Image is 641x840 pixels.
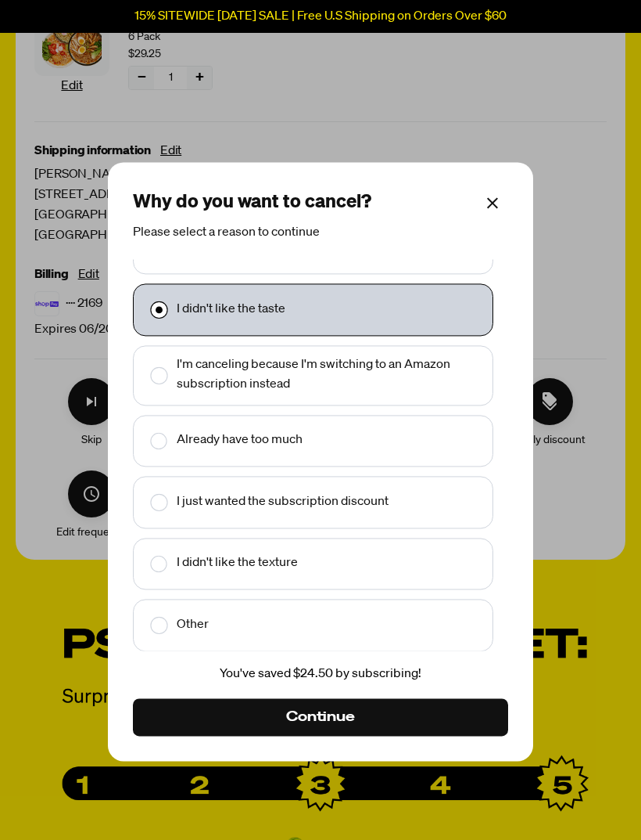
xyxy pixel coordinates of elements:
[177,492,389,513] text: I just wanted the subscription discount
[133,193,371,212] text: Why do you want to cancel?
[177,431,303,452] text: Already have too much
[177,554,298,575] text: I didn't like the texture
[134,9,507,23] p: 15% SITEWIDE [DATE] SALE | Free U.S Shipping on Orders Over $60
[177,355,483,395] text: I'm canceling because I'm switching to an Amazon subscription instead
[133,699,508,737] button: Continue
[177,615,209,636] text: Other
[133,224,508,244] p: Please select a reason to continue
[34,378,607,541] div: Make changes for subscription
[133,665,508,685] p: You've saved $24.50 by subscribing!
[177,300,285,320] text: I didn't like the taste
[286,709,355,726] span: Continue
